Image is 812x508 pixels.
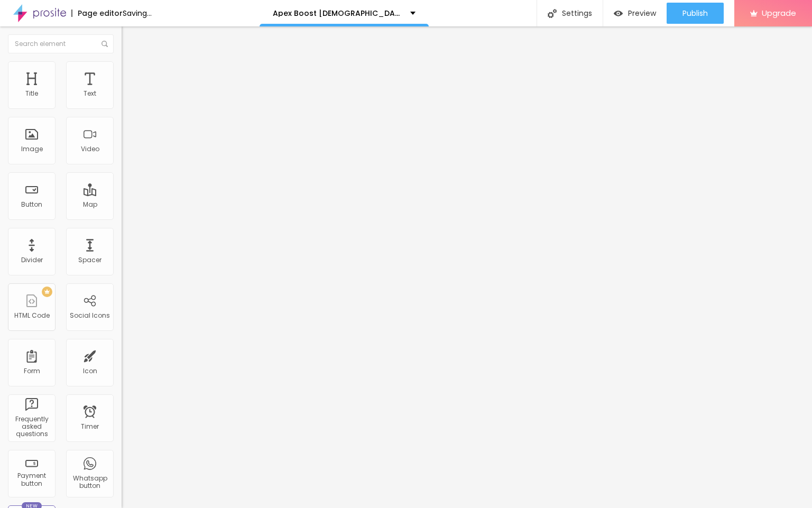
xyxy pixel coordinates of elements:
div: Video [81,145,99,153]
div: Map [83,201,97,208]
div: Timer [81,423,99,430]
span: Preview [628,9,656,17]
div: Whatsapp button [69,475,110,490]
input: Search element [8,34,114,53]
div: Text [84,90,96,97]
div: Image [21,145,43,153]
img: Icone [101,41,108,47]
div: Payment button [11,472,52,487]
div: Spacer [78,256,101,264]
div: Title [25,90,38,97]
span: Upgrade [762,8,796,17]
button: Publish [667,3,724,24]
div: Saving... [123,10,152,17]
div: Frequently asked questions [11,415,52,438]
div: Form [24,367,40,375]
div: Icon [83,367,97,375]
button: Preview [603,3,667,24]
div: Social Icons [70,312,110,319]
div: Button [21,201,42,208]
img: view-1.svg [614,9,623,18]
iframe: Editor [122,26,812,508]
span: Publish [682,9,708,17]
img: Icone [548,9,557,18]
div: HTML Code [14,312,50,319]
div: Page editor [71,10,123,17]
p: Apex Boost [DEMOGRAPHIC_DATA][MEDICAL_DATA] [MEDICAL_DATA] [273,10,402,17]
div: Divider [21,256,43,264]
